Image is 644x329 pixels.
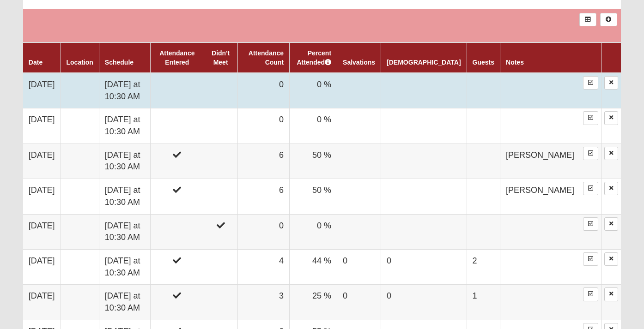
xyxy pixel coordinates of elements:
td: 0 [237,214,289,249]
td: 0 % [290,73,337,108]
a: Delete [604,252,618,266]
td: [PERSON_NAME] [500,144,580,179]
td: [DATE] at 10:30 AM [99,179,150,214]
td: 0 [381,250,467,285]
td: 0 % [290,214,337,249]
td: 6 [237,179,289,214]
td: [DATE] at 10:30 AM [99,108,150,144]
a: Enter Attendance [583,182,598,195]
a: Enter Attendance [583,287,598,301]
a: Location [67,59,93,66]
td: 0 [337,285,381,320]
th: Guests [467,42,500,73]
td: [DATE] at 10:30 AM [99,250,150,285]
td: [DATE] [23,214,61,249]
a: Enter Attendance [583,76,598,90]
td: 0 [237,108,289,144]
a: Date [29,59,43,66]
td: 25 % [290,285,337,320]
td: [DATE] [23,108,61,144]
td: 50 % [290,144,337,179]
a: Delete [604,111,618,125]
a: Enter Attendance [583,217,598,231]
th: Salvations [337,42,381,73]
td: [DATE] [23,179,61,214]
a: Alt+N [600,13,617,26]
a: Percent Attended [297,49,331,66]
td: 0 [337,250,381,285]
td: [DATE] at 10:30 AM [99,285,150,320]
a: Schedule [105,59,134,66]
a: Attendance Count [249,49,284,66]
td: 0 % [290,108,337,144]
td: 2 [467,250,500,285]
td: [DATE] at 10:30 AM [99,73,150,108]
a: Attendance Entered [159,49,194,66]
td: [PERSON_NAME] [500,179,580,214]
a: Enter Attendance [583,147,598,160]
a: Didn't Meet [212,49,230,66]
td: 6 [237,144,289,179]
a: Delete [604,217,618,231]
td: 1 [467,285,500,320]
a: Delete [604,182,618,195]
a: Enter Attendance [583,252,598,266]
a: Delete [604,287,618,301]
td: 4 [237,250,289,285]
td: [DATE] [23,250,61,285]
td: [DATE] [23,144,61,179]
td: [DATE] [23,73,61,108]
td: 50 % [290,179,337,214]
a: Export to Excel [579,13,596,26]
td: 0 [237,73,289,108]
td: 3 [237,285,289,320]
td: [DATE] [23,285,61,320]
td: [DATE] at 10:30 AM [99,144,150,179]
a: Delete [604,147,618,160]
td: 44 % [290,250,337,285]
th: [DEMOGRAPHIC_DATA] [381,42,467,73]
a: Enter Attendance [583,111,598,125]
a: Delete [604,76,618,90]
td: [DATE] at 10:30 AM [99,214,150,249]
td: 0 [381,285,467,320]
a: Notes [506,59,524,66]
